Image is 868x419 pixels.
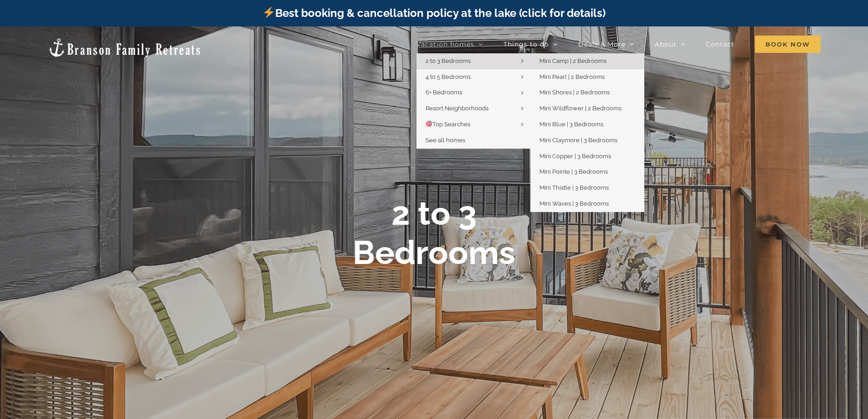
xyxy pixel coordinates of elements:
a: Mini Copper | 3 Bedrooms [530,149,644,165]
span: Deals & More [578,41,626,47]
span: Top Searches [426,121,470,128]
a: Mini Thistle | 3 Bedrooms [530,180,644,196]
a: Things to do [503,35,558,53]
nav: Main Menu [416,35,821,53]
a: Mini Blue | 3 Bedrooms [530,117,644,133]
a: Mini Pointe | 3 Bedrooms [530,164,644,180]
span: Mini Camp | 2 Bedrooms [539,57,606,64]
a: Book Now [755,35,821,53]
span: Mini Pointe | 3 Bedrooms [539,168,608,175]
a: Mini Pearl | 2 Bedrooms [530,69,644,85]
a: 🎯Top Searches [416,117,530,133]
a: Resort Neighborhoods [416,101,530,117]
span: Contact [706,41,734,47]
span: Mini Wildflower | 2 Bedrooms [539,105,621,112]
a: 2 to 3 Bedrooms [416,53,530,69]
span: 2 to 3 Bedrooms [426,57,471,64]
a: Mini Shores | 2 Bedrooms [530,85,644,101]
a: See all homes [416,133,530,149]
b: 2 to 3 Bedrooms [353,194,515,272]
a: 4 to 5 Bedrooms [416,69,530,85]
span: Resort Neighborhoods [426,105,488,112]
span: Mini Pearl | 2 Bedrooms [539,73,605,80]
a: Mini Waves | 3 Bedrooms [530,196,644,212]
span: Mini Copper | 3 Bedrooms [539,153,611,160]
img: ⚡️ [263,7,274,18]
span: See all homes [426,137,465,144]
span: Mini Shores | 2 Bedrooms [539,89,610,96]
span: Vacation homes [416,41,474,47]
span: 6+ Bedrooms [426,89,462,96]
span: 4 to 5 Bedrooms [426,73,471,80]
span: Things to do [503,41,549,47]
span: Mini Thistle | 3 Bedrooms [539,184,609,191]
a: Deals & More [578,35,634,53]
a: Vacation homes [416,35,483,53]
span: Book Now [755,36,821,53]
a: Contact [706,35,734,53]
span: About [655,41,677,47]
a: Mini Camp | 2 Bedrooms [530,53,644,69]
a: Mini Wildflower | 2 Bedrooms [530,101,644,117]
a: 6+ Bedrooms [416,85,530,101]
img: Branson Family Retreats Logo [47,37,202,58]
a: Best booking & cancellation policy at the lake (click for details) [262,6,605,20]
span: Mini Claymore | 3 Bedrooms [539,137,617,144]
a: About [655,35,685,53]
span: Mini Waves | 3 Bedrooms [539,200,609,207]
span: Mini Blue | 3 Bedrooms [539,121,603,128]
a: Mini Claymore | 3 Bedrooms [530,133,644,149]
img: 🎯 [426,121,432,127]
